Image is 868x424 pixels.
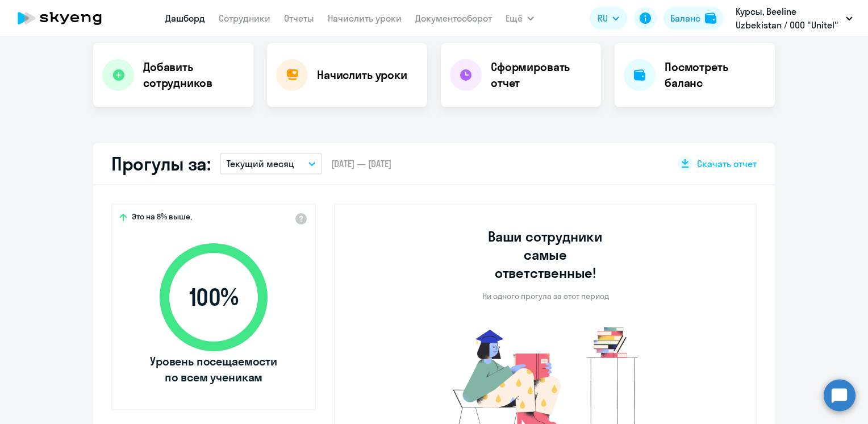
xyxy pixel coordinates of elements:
h4: Добавить сотрудников [143,59,244,91]
h2: Прогулы за: [111,152,211,175]
h4: Начислить уроки [317,67,407,83]
h4: Посмотреть баланс [665,59,766,91]
p: Ни одного прогула за этот период [482,291,609,301]
span: Это на 8% выше, [132,211,192,225]
span: [DATE] — [DATE] [331,157,391,170]
h3: Ваши сотрудники самые ответственные! [473,227,619,282]
a: Документооборот [415,13,492,24]
span: RU [598,11,608,25]
span: Уровень посещаемости по всем ученикам [148,354,279,385]
a: Отчеты [284,13,314,24]
p: Курсы, Beeline Uzbekistan / ООО "Unitel" [736,5,841,32]
a: Сотрудники [219,13,270,24]
a: Дашборд [165,13,205,24]
span: 100 % [148,284,279,311]
p: Текущий месяц [227,157,294,171]
button: Текущий месяц [220,153,322,174]
button: Курсы, Beeline Uzbekistan / ООО "Unitel" [730,5,858,32]
a: Начислить уроки [328,13,402,24]
button: RU [590,7,627,30]
h4: Сформировать отчет [491,59,592,91]
span: Скачать отчет [697,157,757,170]
span: Ещё [506,11,523,25]
div: Баланс [670,11,700,25]
img: balance [705,13,716,24]
button: Ещё [506,7,534,30]
button: Балансbalance [663,7,723,30]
